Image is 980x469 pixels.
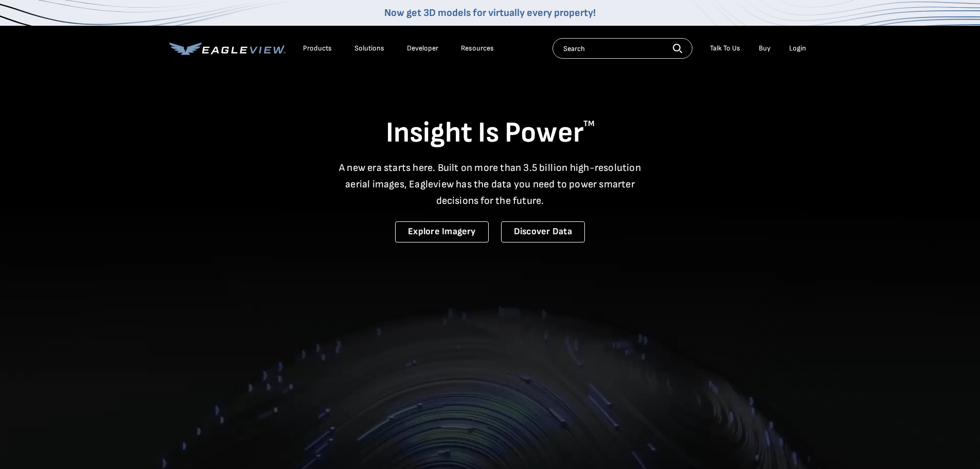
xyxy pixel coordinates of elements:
div: Login [789,44,806,53]
input: Search [553,38,692,59]
a: Now get 3D models for virtually every property! [384,7,596,19]
div: Talk To Us [710,44,740,53]
div: Solutions [354,44,384,53]
sup: TM [583,119,595,129]
a: Developer [407,44,438,53]
p: A new era starts here. Built on more than 3.5 billion high-resolution aerial images, Eagleview ha... [333,160,648,209]
a: Discover Data [501,221,585,242]
a: Explore Imagery [395,221,489,242]
a: Buy [759,44,771,53]
h1: Insight Is Power [169,115,811,151]
div: Resources [461,44,494,53]
div: Products [303,44,332,53]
